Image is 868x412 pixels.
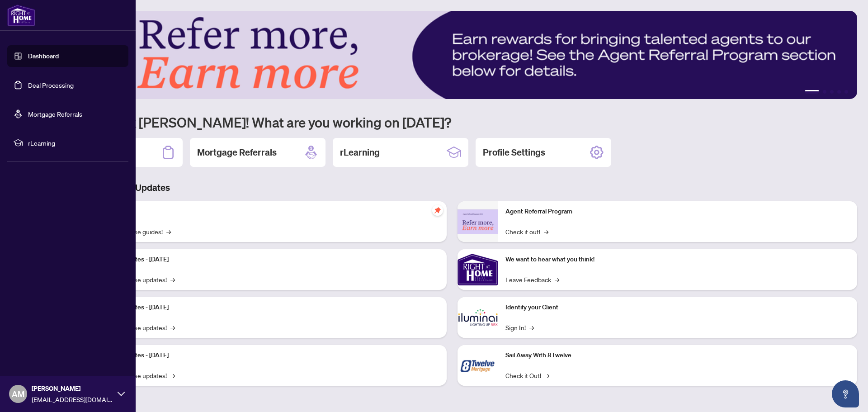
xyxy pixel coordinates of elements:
span: [EMAIL_ADDRESS][DOMAIN_NAME] [32,394,113,404]
a: Mortgage Referrals [28,110,82,118]
button: Open asap [832,380,859,407]
p: Identify your Client [505,303,850,313]
p: Sail Away With 8Twelve [505,350,850,360]
img: Agent Referral Program [458,209,498,234]
p: Platform Updates - [DATE] [95,350,439,360]
a: Dashboard [28,52,59,60]
h1: Welcome back [PERSON_NAME]! What are you working on [DATE]? [47,114,857,131]
p: Self-Help [95,207,439,217]
span: AM [12,388,24,400]
button: 1 [805,90,819,94]
span: rLearning [28,138,122,148]
button: 5 [844,90,848,94]
h2: Profile Settings [483,146,545,159]
span: → [545,370,549,380]
a: Leave Feedback→ [505,275,559,284]
span: → [170,322,175,332]
button: 2 [823,90,826,94]
span: → [529,322,534,332]
h2: Mortgage Referrals [197,146,277,159]
p: Agent Referral Program [505,207,850,217]
a: Check it Out!→ [505,370,549,380]
button: 4 [837,90,841,94]
p: Platform Updates - [DATE] [95,255,439,265]
img: Slide 0 [47,11,857,99]
img: Identify your Client [458,297,498,338]
img: We want to hear what you think! [458,249,498,290]
p: Platform Updates - [DATE] [95,303,439,313]
span: [PERSON_NAME] [32,384,113,393]
span: → [170,275,175,284]
span: → [544,227,548,237]
h3: Brokerage & Industry Updates [47,181,857,194]
a: Deal Processing [28,81,74,89]
span: → [166,227,171,237]
span: pushpin [432,205,443,216]
img: Sail Away With 8Twelve [458,345,498,386]
span: → [170,370,175,380]
button: 3 [830,90,834,94]
img: logo [7,5,35,26]
p: We want to hear what you think! [505,255,850,265]
a: Check it out!→ [505,227,548,237]
h2: rLearning [340,146,380,159]
a: Sign In!→ [505,322,534,332]
span: → [555,275,559,284]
